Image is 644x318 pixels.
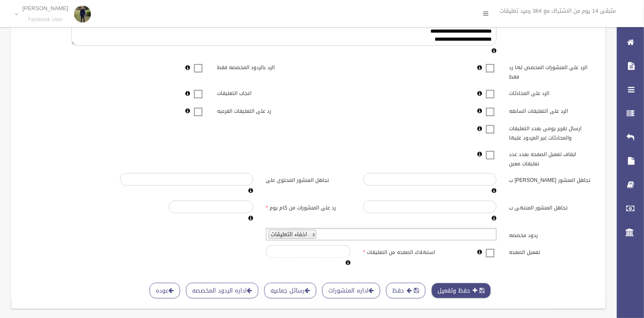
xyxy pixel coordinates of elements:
label: تجاهل المنشور المحتوى على [260,173,357,185]
label: تفعيل الصفحه [503,245,600,257]
label: رد على التعليقات الفرعيه [211,104,308,116]
label: الرد على التعليقات السابقه [503,104,600,116]
a: عوده [150,283,180,298]
label: الرد على المحادثات [503,86,600,98]
label: ردود مخصصه [503,228,600,240]
label: الرد على المنشورات المخصص لها رد فقط [503,61,600,82]
span: اخفاء التعليقات [271,229,308,240]
a: اداره الردود المخصصه [186,283,259,298]
label: ارسال تقرير يومى بعدد التعليقات والمحادثات غير المردود عليها [503,122,600,143]
button: حفظ وتفعيل [432,283,491,298]
label: الرد بالردود المخصصه فقط [211,61,308,73]
label: استهلاك الصفحه من التعليقات [357,245,454,257]
p: [PERSON_NAME] [22,5,68,11]
a: رسائل جماعيه [264,283,316,298]
a: اداره المنشورات [322,283,380,298]
label: تجاهل المنشور المنتهى ب [503,201,600,212]
label: تجاهل المنشور [PERSON_NAME] ب [503,173,600,185]
label: اعجاب التعليقات [211,86,308,98]
label: رد على المنشورات من كام يوم [260,201,357,212]
button: حفظ [386,283,426,298]
small: Facebook User [22,17,68,23]
label: ايقاف تفعيل الصفحه بعدد عدد تعليقات معين [503,147,600,168]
